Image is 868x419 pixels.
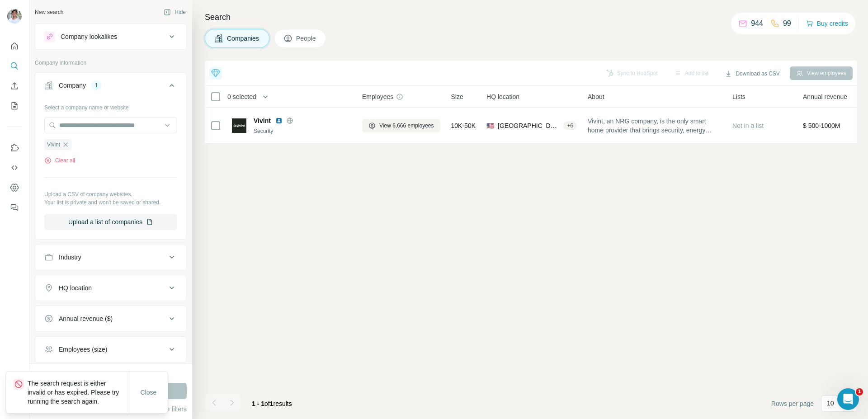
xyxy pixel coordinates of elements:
[35,277,186,299] button: HQ location
[35,59,187,67] p: Company information
[806,17,848,30] button: Buy credits
[771,399,814,408] span: Rows per page
[783,18,791,29] p: 99
[61,32,117,41] div: Company lookalikes
[59,253,81,262] div: Industry
[718,67,786,80] button: Download as CSV
[264,400,270,407] span: of
[157,5,192,19] button: Hide
[205,11,857,24] h4: Search
[751,18,763,29] p: 944
[134,384,163,400] button: Close
[588,92,604,101] span: About
[856,388,863,395] span: 1
[59,345,107,354] div: Employees (size)
[451,121,476,130] span: 10K-50K
[44,214,177,230] button: Upload a list of companies
[227,92,256,101] span: 0 selected
[275,117,283,124] img: LinkedIn logo
[35,246,186,268] button: Industry
[563,122,577,130] div: + 6
[7,78,22,94] button: Enrich CSV
[254,116,271,125] span: Vivint
[59,81,86,90] div: Company
[252,400,292,407] span: results
[252,400,264,407] span: 1 - 1
[486,92,519,101] span: HQ location
[35,75,186,100] button: Company1
[803,122,840,129] span: $ 500-1000M
[270,400,274,407] span: 1
[362,119,440,132] button: View 6,666 employees
[59,314,113,323] div: Annual revenue ($)
[588,117,722,135] span: Vivint, an NRG company, is the only smart home provider that brings security, energy management, ...
[35,339,186,360] button: Employees (size)
[296,34,317,43] span: People
[7,140,22,156] button: Use Surfe on LinkedIn
[44,190,177,198] p: Upload a CSV of company websites.
[28,379,129,406] p: The search request is either invalid or has expired. Please try running the search again.
[362,92,393,101] span: Employees
[7,160,22,176] button: Use Surfe API
[7,98,22,114] button: My lists
[47,141,60,149] span: Vivint
[7,9,22,24] img: Avatar
[498,121,560,130] span: [GEOGRAPHIC_DATA], [US_STATE]
[254,127,351,135] div: Security
[451,92,463,101] span: Size
[827,399,834,408] p: 10
[35,8,63,16] div: New search
[486,121,494,130] span: 🇺🇸
[59,283,92,292] div: HQ location
[379,122,434,130] span: View 6,666 employees
[91,81,102,89] div: 1
[35,26,186,47] button: Company lookalikes
[227,34,260,43] span: Companies
[44,156,75,165] button: Clear all
[75,369,147,377] div: 2000 search results remaining
[7,38,22,54] button: Quick start
[837,388,859,410] iframe: Intercom live chat
[44,198,177,207] p: Your list is private and won't be saved or shared.
[35,308,186,330] button: Annual revenue ($)
[7,199,22,216] button: Feedback
[803,92,847,101] span: Annual revenue
[732,122,764,129] span: Not in a list
[141,388,157,397] span: Close
[232,118,246,133] img: Logo of Vivint
[7,179,22,196] button: Dashboard
[7,58,22,74] button: Search
[44,100,177,112] div: Select a company name or website
[732,92,745,101] span: Lists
